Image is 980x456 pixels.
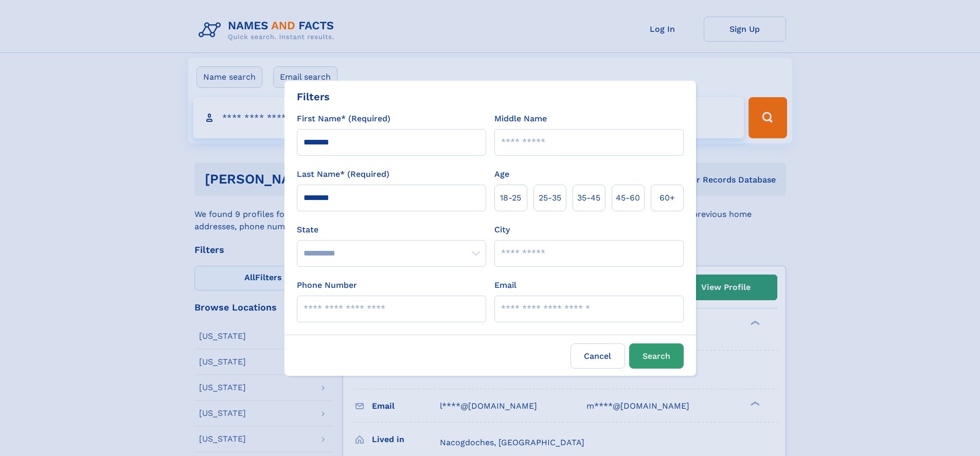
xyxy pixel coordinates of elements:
label: City [494,224,510,236]
div: Filters [297,89,330,104]
span: 35‑45 [577,192,600,204]
span: 60+ [660,192,675,204]
label: Phone Number [297,279,357,291]
span: 25‑35 [539,192,561,204]
label: Age [494,168,509,180]
label: Middle Name [494,113,547,125]
label: State [297,224,486,236]
label: Email [494,279,516,291]
label: First Name* (Required) [297,113,390,125]
span: 45‑60 [616,192,640,204]
span: 18‑25 [500,192,521,204]
label: Last Name* (Required) [297,168,389,180]
label: Cancel [571,343,625,369]
button: Search [629,343,684,369]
